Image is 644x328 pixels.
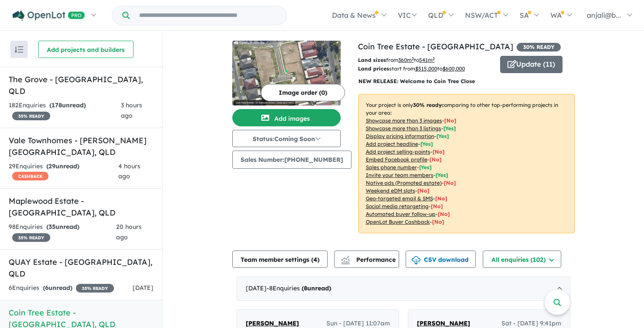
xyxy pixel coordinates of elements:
u: Social media retargeting [366,203,429,209]
u: $ 515,000 [415,65,437,72]
button: Add projects and builders [38,41,133,58]
span: 6 [45,284,49,292]
h5: Vale Townhomes - [PERSON_NAME][GEOGRAPHIC_DATA] , QLD [9,135,153,158]
span: [ Yes ] [419,164,432,170]
span: anjali@b... [587,11,621,19]
button: Performance [334,251,399,268]
strong: ( unread) [46,223,79,231]
span: - 8 Enquir ies [267,284,331,292]
img: Coin Tree Estate - Inala [232,41,341,106]
p: from [358,56,494,64]
span: [No] [432,219,444,225]
span: [No] [417,187,429,194]
h5: QUAY Estate - [GEOGRAPHIC_DATA] , QLD [9,256,153,280]
strong: ( unread) [43,284,72,292]
u: Weekend eDM slots [366,187,415,194]
span: 4 [313,256,317,264]
u: 541 m [419,57,435,63]
span: to [414,57,435,63]
u: Invite your team members [366,172,433,178]
img: download icon [412,256,420,265]
p: Your project is only comparing to other top-performing projects in your area: - - - - - - - - - -... [358,94,575,233]
div: 29 Enquir ies [9,161,118,182]
b: Land sizes [358,57,386,63]
u: Automated buyer follow-up [366,211,436,217]
button: Add images [232,109,341,126]
span: 30 % READY [517,43,561,51]
b: 30 % ready [413,102,442,108]
u: Showcase more than 3 images [366,117,442,124]
button: Status:Coming Soon [232,130,341,147]
span: [ Yes ] [420,141,433,147]
button: All enquiries (102) [483,251,561,268]
a: Coin Tree Estate - [GEOGRAPHIC_DATA] [358,42,513,51]
u: Showcase more than 3 listings [366,125,441,132]
strong: ( unread) [302,284,331,292]
u: 360 m [398,57,414,63]
span: 8 [304,284,307,292]
div: 98 Enquir ies [9,222,116,243]
div: 6 Enquir ies [9,283,114,293]
u: Native ads (Promoted estate) [366,180,442,186]
div: [DATE] [237,277,570,301]
span: 178 [52,101,62,109]
span: 35 % READY [76,284,114,293]
span: to [437,65,465,72]
u: Display pricing information [366,133,434,139]
button: Sales Number:[PHONE_NUMBER] [232,151,351,169]
span: [ Yes ] [443,125,456,132]
b: Land prices [358,65,389,72]
span: [ No ] [429,156,442,163]
sup: 2 [433,56,435,61]
u: Add project headline [366,141,418,147]
img: Openlot PRO Logo White [13,10,85,21]
span: [DATE] [133,284,153,292]
strong: ( unread) [46,162,79,170]
u: $ 600,000 [442,65,465,72]
span: [No] [431,203,443,209]
span: 35 % READY [12,233,50,242]
img: sort.svg [15,46,23,53]
span: [PERSON_NAME] [417,319,470,327]
span: [ Yes ] [436,172,448,178]
span: [ No ] [444,117,456,124]
span: [ Yes ] [436,133,449,139]
span: [No] [444,180,456,186]
div: 182 Enquir ies [9,100,121,121]
span: 3 hours ago [121,101,142,119]
u: Embed Facebook profile [366,156,427,163]
button: CSV download [406,251,476,268]
span: CASHBACK [12,172,49,180]
sup: 2 [412,56,414,61]
p: start from [358,64,494,73]
u: Geo-targeted email & SMS [366,195,433,202]
input: Try estate name, suburb, builder or developer [131,6,285,25]
img: bar-chart.svg [341,259,350,264]
span: [No] [435,195,447,202]
img: line-chart.svg [341,256,349,260]
span: Performance [342,256,396,264]
button: Update (11) [500,56,563,73]
u: Add project selling-points [366,148,430,155]
p: NEW RELEASE: Welcome to Coin Tree Close [358,77,575,86]
span: 4 hours ago [118,162,140,180]
span: 29 [49,162,55,170]
span: 35 % READY [12,112,50,120]
button: Image order (0) [261,84,345,101]
span: [No] [438,211,450,217]
u: Sales phone number [366,164,417,170]
span: 35 [49,223,55,231]
span: 20 hours ago [116,223,142,241]
span: [ No ] [433,148,445,155]
button: Team member settings (4) [232,251,328,268]
strong: ( unread) [49,101,86,109]
u: OpenLot Buyer Cashback [366,219,430,225]
span: [PERSON_NAME] [246,319,299,327]
h5: The Grove - [GEOGRAPHIC_DATA] , QLD [9,74,153,97]
h5: Maplewood Estate - [GEOGRAPHIC_DATA] , QLD [9,195,153,219]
